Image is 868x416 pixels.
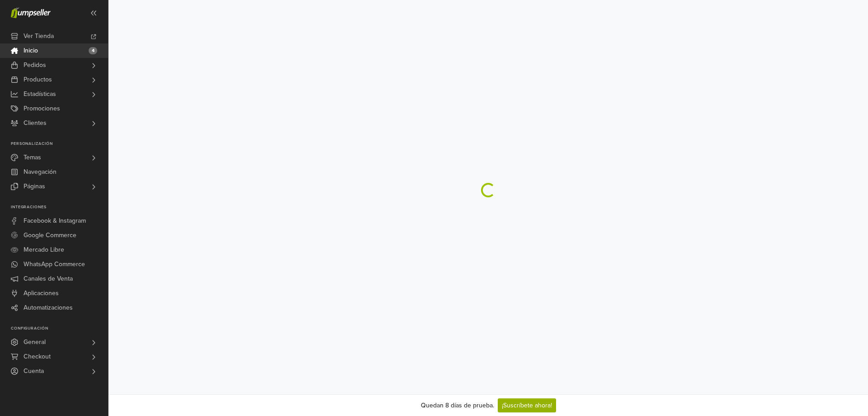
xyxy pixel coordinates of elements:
span: WhatsApp Commerce [24,257,85,272]
p: Personalización [11,141,108,147]
span: Promociones [24,101,60,116]
span: Aplicaciones [24,286,59,301]
span: Navegación [24,165,57,179]
span: General [24,335,46,349]
div: Quedan 8 días de prueba. [421,401,494,410]
span: 4 [89,47,97,54]
p: Integraciones [11,205,108,210]
a: ¡Suscríbete ahora! [498,398,556,412]
span: Inicio [24,43,38,58]
p: Configuración [11,326,108,331]
span: Facebook & Instagram [24,214,86,228]
span: Ver Tienda [24,29,54,43]
span: Pedidos [24,58,46,72]
span: Canales de Venta [24,272,73,286]
span: Estadísticas [24,87,56,101]
span: Checkout [24,349,51,364]
span: Cuenta [24,364,44,378]
span: Páginas [24,179,45,194]
span: Mercado Libre [24,243,64,257]
span: Automatizaciones [24,301,73,315]
span: Clientes [24,116,47,130]
span: Google Commerce [24,228,76,243]
span: Temas [24,150,41,165]
span: Productos [24,72,52,87]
